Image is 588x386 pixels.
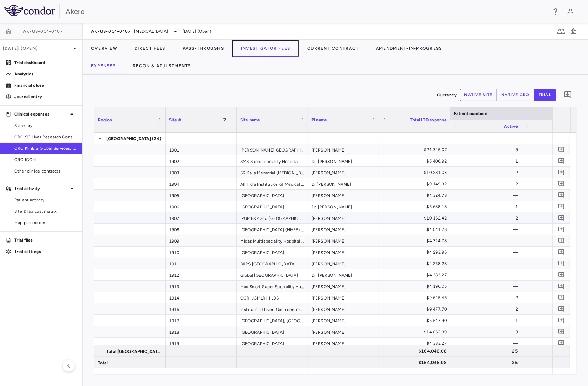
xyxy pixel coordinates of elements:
span: PI name [311,117,327,122]
svg: Add comment [558,260,565,267]
p: Trial settings [14,248,76,255]
div: [GEOGRAPHIC_DATA] [237,247,308,258]
button: Current Contract [299,40,367,57]
svg: Add comment [558,328,565,335]
span: Total [GEOGRAPHIC_DATA] [106,346,161,357]
div: $164,046.08 [385,357,447,368]
div: Institute of Liver, Gastroenterology & Pancreatico Biliary Sciences [237,303,308,314]
span: [GEOGRAPHIC_DATA] [106,133,151,144]
span: Region [98,117,112,122]
div: [GEOGRAPHIC_DATA] [237,190,308,201]
span: Summary [14,122,76,129]
div: $164,046.08 [385,345,447,357]
svg: Add comment [558,226,565,233]
div: $14,062.39 [385,326,447,338]
button: Add comment [557,145,566,154]
button: Overview [83,40,126,57]
p: Trial activity [14,185,68,192]
button: Add comment [557,179,566,189]
div: — [457,235,518,247]
div: 1912 [166,269,237,280]
div: 2 [457,292,518,303]
div: 1914 [166,292,237,303]
button: Add comment [557,168,566,177]
button: Direct Fees [126,40,174,57]
span: Site # [169,117,181,122]
div: 1904 [166,178,237,189]
div: 2 [457,212,518,224]
div: [PERSON_NAME] [308,212,379,223]
span: Total [98,357,108,369]
button: Add comment [557,316,566,325]
svg: Add comment [558,249,565,255]
p: Journal entry [14,94,76,100]
div: [PERSON_NAME] [308,281,379,292]
div: [PERSON_NAME] [308,224,379,235]
div: All India Institution of Medical Sciences [237,178,308,189]
div: $10,281.03 [385,167,447,178]
span: [DATE] (Open) [183,28,211,35]
div: 1919 [166,338,237,349]
div: Max Smart Super Speciality Hospital [237,281,308,292]
button: Add comment [557,259,566,268]
div: [PERSON_NAME] [308,167,379,178]
div: [PERSON_NAME][GEOGRAPHIC_DATA] [237,144,308,155]
div: CCR-JCMLRI, IILDS [237,292,308,303]
button: native cro [497,89,534,101]
span: AK-US-001-0107 [91,28,131,34]
div: $21,345.07 [385,144,447,155]
button: Add comment [557,338,566,348]
div: 1918 [166,326,237,337]
div: $4,258.28 [385,258,447,269]
div: 2 [457,303,518,315]
div: $5,406.92 [385,155,447,167]
button: Add comment [557,156,566,166]
div: 1910 [166,247,237,258]
button: Add comment [562,89,574,101]
div: [PERSON_NAME] [308,144,379,155]
div: [GEOGRAPHIC_DATA] (NHEB), PGIMER [237,224,308,235]
div: 25 [457,357,518,368]
div: 1 [457,201,518,212]
div: [PERSON_NAME] [308,235,379,246]
div: 2 [457,167,518,178]
span: Total LTD expense [410,117,447,122]
svg: Add comment [558,340,565,347]
button: Add comment [557,281,566,291]
p: Currency [437,92,457,98]
div: [PERSON_NAME] [308,303,379,314]
span: Map procedures [14,220,76,226]
button: Add comment [557,202,566,211]
div: $4,293.96 [385,247,447,258]
button: Add comment [557,270,566,280]
div: 1911 [166,258,237,269]
p: Financial close [14,82,76,89]
div: $4,324.78 [385,190,447,201]
button: Add comment [557,224,566,234]
button: Amendment-In-Progress [367,40,450,57]
div: 1916 [166,303,237,314]
div: 3 [457,326,518,338]
svg: Add comment [558,271,565,278]
div: [PERSON_NAME] [308,315,379,326]
p: Analytics [14,71,76,77]
span: Patient activity [14,197,76,203]
div: [PERSON_NAME] [308,258,379,269]
div: $10,162.42 [385,212,447,224]
button: Add comment [557,213,566,223]
div: $9,477.70 [385,303,447,315]
div: 2 [457,178,518,190]
div: 5 [457,144,518,155]
div: 1902 [166,155,237,166]
div: Akero [65,6,547,17]
p: Trial files [14,237,76,243]
span: Site name [240,117,260,122]
div: [PERSON_NAME] [308,326,379,337]
div: $4,324.78 [385,235,447,247]
div: $4,196.05 [385,281,447,292]
div: 1 [457,155,518,167]
div: $4,041.28 [385,224,447,235]
svg: Add comment [558,317,565,324]
span: AK-US-001-0107 [23,28,63,34]
button: trial [534,89,556,101]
